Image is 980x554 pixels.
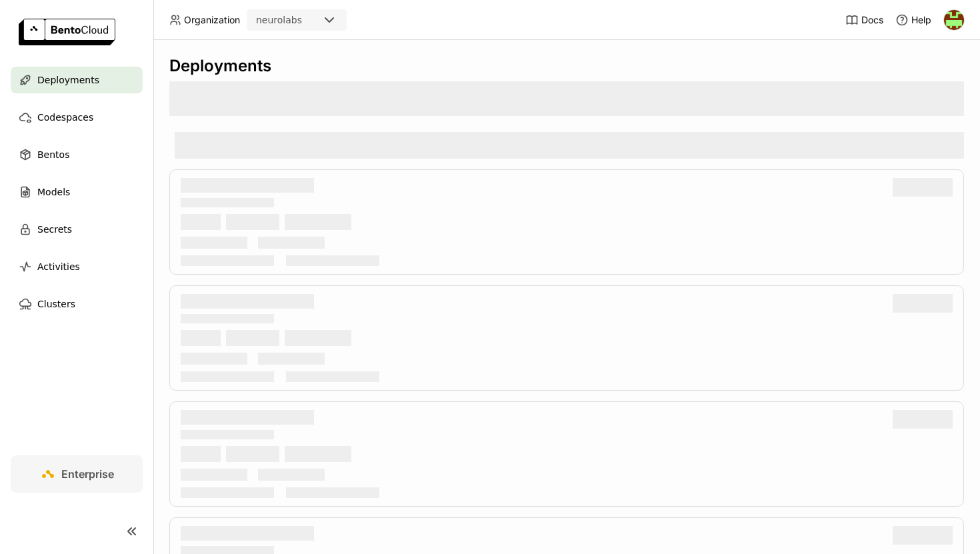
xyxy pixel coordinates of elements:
[11,141,143,168] a: Bentos
[11,216,143,243] a: Secrets
[11,291,143,317] a: Clusters
[11,253,143,280] a: Activities
[11,67,143,93] a: Deployments
[184,14,240,26] span: Organization
[895,13,931,27] div: Help
[37,221,72,237] span: Secrets
[37,72,99,88] span: Deployments
[861,14,883,26] span: Docs
[944,10,964,30] img: Patric Fulop
[845,13,883,27] a: Docs
[19,19,115,45] img: logo
[37,259,80,275] span: Activities
[37,184,70,200] span: Models
[37,109,93,125] span: Codespaces
[11,104,143,131] a: Codespaces
[61,467,114,481] span: Enterprise
[37,296,75,312] span: Clusters
[169,56,964,76] div: Deployments
[256,13,302,27] div: neurolabs
[11,455,143,493] a: Enterprise
[911,14,931,26] span: Help
[37,147,69,163] span: Bentos
[11,179,143,205] a: Models
[303,14,305,27] input: Selected neurolabs.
